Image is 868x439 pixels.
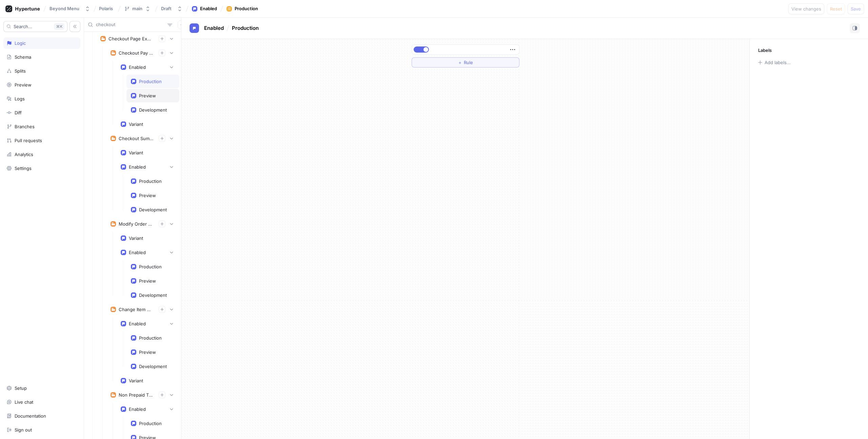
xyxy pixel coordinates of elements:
[139,178,162,184] div: Production
[235,5,258,12] div: Production
[15,96,25,101] div: Logs
[15,166,32,171] div: Settings
[139,335,162,341] div: Production
[848,3,864,14] button: Save
[458,60,462,64] span: ＋
[765,60,791,65] div: Add labels...
[3,410,80,422] a: Documentation
[139,292,167,298] div: Development
[15,40,26,46] div: Logic
[139,93,156,98] div: Preview
[121,3,153,14] button: main
[129,406,146,412] div: Enabled
[129,235,143,241] div: Variant
[15,68,26,74] div: Splits
[50,6,79,12] div: Beyond Menu
[139,264,162,269] div: Production
[96,21,165,28] input: Search...
[47,3,93,14] button: Beyond Menu
[139,278,156,284] div: Preview
[15,427,32,433] div: Sign out
[158,3,185,14] button: Draft
[99,6,113,11] span: Polaris
[3,21,67,32] button: Search...K
[139,421,162,426] div: Production
[15,82,32,88] div: Preview
[756,58,792,67] button: Add labels...
[129,250,146,255] div: Enabled
[830,7,842,11] span: Reset
[119,221,153,227] div: Modify Order Experiment
[139,107,167,113] div: Development
[119,392,153,398] div: Non Prepaid Tips Experiment
[129,164,146,170] div: Enabled
[412,57,519,68] button: ＋Rule
[139,207,167,212] div: Development
[129,150,143,155] div: Variant
[129,121,143,127] div: Variant
[132,6,142,12] div: main
[129,321,146,326] div: Enabled
[161,6,172,12] div: Draft
[139,364,167,369] div: Development
[758,47,772,53] p: Labels
[791,7,821,11] span: View changes
[139,79,162,84] div: Production
[54,23,64,30] div: K
[139,349,156,355] div: Preview
[119,307,153,312] div: Change Item Qty Experiment
[119,136,153,141] div: Checkout Summary Experiment
[464,60,473,64] span: Rule
[15,413,46,419] div: Documentation
[15,152,33,157] div: Analytics
[827,3,845,14] button: Reset
[15,399,33,405] div: Live chat
[14,24,32,28] span: Search...
[232,24,259,32] p: Production
[129,378,143,383] div: Variant
[129,64,146,70] div: Enabled
[15,124,35,129] div: Branches
[15,138,42,143] div: Pull requests
[200,5,217,12] div: Enabled
[851,7,861,11] span: Save
[15,385,27,391] div: Setup
[788,3,824,14] button: View changes
[119,50,153,56] div: Checkout Pay At Store Experiment
[108,36,153,41] div: Checkout Page Experiments
[15,54,31,60] div: Schema
[204,24,224,32] p: Enabled
[139,193,156,198] div: Preview
[15,110,22,115] div: Diff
